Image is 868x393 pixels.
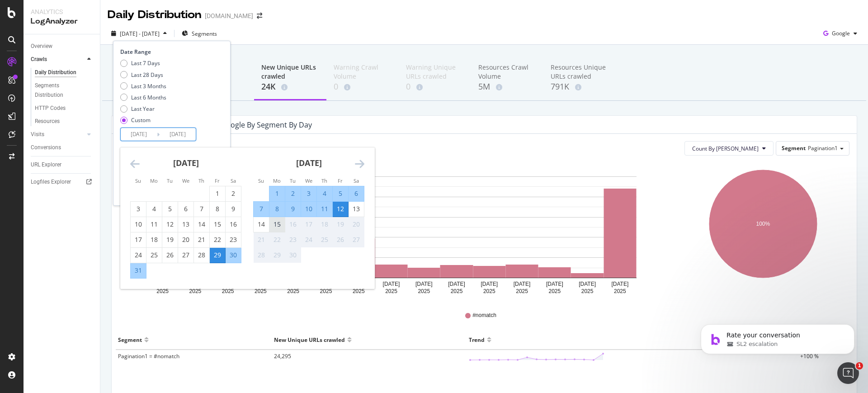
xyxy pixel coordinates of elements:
text: 2025 [353,288,365,294]
td: Not available. Tuesday, September 23, 2025 [285,232,301,247]
a: Conversions [31,143,94,152]
td: Choose Sunday, August 10, 2025 as your check-out date. It’s available. [131,217,146,232]
td: Not available. Monday, September 29, 2025 [269,247,285,263]
div: 22 [210,235,225,244]
div: 25 [146,251,162,260]
text: [DATE] [546,281,563,287]
div: 0 [334,81,392,93]
td: Selected. Thursday, September 11, 2025 [317,201,333,217]
text: 2025 [189,288,202,294]
small: Sa [354,177,359,184]
div: Resources Crawl Volume [478,63,536,81]
div: 28 [194,251,209,260]
div: 26 [333,235,348,244]
a: Overview [31,42,94,51]
small: Tu [290,177,296,184]
div: New Unique URLs crawled [274,332,345,347]
text: 2025 [156,288,169,294]
td: Not available. Sunday, September 21, 2025 [254,232,269,247]
div: Visits [31,130,44,139]
div: 24K [261,81,319,93]
div: 13 [178,220,193,229]
button: [DATE] - [DATE] [108,26,170,41]
span: 24,295 [274,352,291,360]
a: Visits [31,130,85,139]
td: Choose Saturday, August 9, 2025 as your check-out date. It’s available. [226,201,241,217]
div: 6 [349,189,364,198]
div: 15 [269,220,285,229]
div: 30 [226,251,241,260]
text: 2025 [385,288,397,294]
div: arrow-right-arrow-left [257,13,262,19]
td: Choose Wednesday, August 27, 2025 as your check-out date. It’s available. [178,247,194,263]
td: Selected. Sunday, September 7, 2025 [254,201,269,217]
td: Not available. Friday, September 19, 2025 [333,217,349,232]
strong: [DATE] [296,157,322,168]
td: Choose Tuesday, August 26, 2025 as your check-out date. It’s available. [162,247,178,263]
div: 18 [146,235,162,244]
td: Choose Tuesday, August 5, 2025 as your check-out date. It’s available. [162,201,178,217]
td: Selected. Sunday, August 31, 2025 [131,263,146,278]
text: [DATE] [415,281,433,287]
div: 23 [285,235,301,244]
div: 3 [301,189,316,198]
td: Choose Thursday, August 21, 2025 as your check-out date. It’s available. [194,232,210,247]
text: 2025 [222,288,234,294]
span: Segments [192,30,217,38]
div: 20 [349,220,364,229]
div: Warning Crawl Volume [334,63,392,81]
span: Pagination1 [808,144,838,152]
td: Selected. Monday, September 1, 2025 [269,186,285,201]
div: 14 [194,220,209,229]
div: 31 [131,266,146,275]
div: 24 [301,235,316,244]
td: Choose Monday, September 15, 2025 as your check-out date. It’s available. [269,217,285,232]
div: 11 [146,220,162,229]
td: Choose Wednesday, August 13, 2025 as your check-out date. It’s available. [178,217,194,232]
small: Th [198,177,204,184]
div: Crawls [31,55,47,64]
strong: [DATE] [173,157,199,168]
td: Choose Friday, August 1, 2025 as your check-out date. It’s available. [210,186,226,201]
div: Segments Distribution [35,81,85,100]
div: 4 [146,204,162,213]
td: Selected. Tuesday, September 2, 2025 [285,186,301,201]
div: Last 28 Days [120,71,166,79]
text: 2025 [255,288,267,294]
small: Mo [273,177,281,184]
td: Selected. Wednesday, September 10, 2025 [301,201,317,217]
td: Choose Saturday, September 13, 2025 as your check-out date. It’s available. [349,201,364,217]
iframe: Intercom live chat [837,362,859,384]
td: Not available. Wednesday, September 17, 2025 [301,217,317,232]
div: 17 [131,235,146,244]
div: A chart. [677,163,849,298]
text: [DATE] [579,281,596,287]
small: Su [258,177,264,184]
div: 1 [269,189,285,198]
div: 5M [478,81,536,93]
text: 2025 [418,288,430,294]
small: Mo [150,177,158,184]
div: New Unique URLs crawled [261,63,319,81]
div: 16 [285,220,301,229]
div: Custom [131,116,151,124]
input: Start Date [121,128,157,141]
div: Last 3 Months [120,82,166,90]
td: Choose Thursday, August 7, 2025 as your check-out date. It’s available. [194,201,210,217]
td: Choose Monday, August 18, 2025 as your check-out date. It’s available. [146,232,162,247]
div: Conversions [31,143,61,152]
td: Not available. Monday, September 22, 2025 [269,232,285,247]
div: 9 [285,204,301,213]
svg: A chart. [119,163,664,298]
div: Calendar [120,147,374,289]
td: Choose Monday, August 4, 2025 as your check-out date. It’s available. [146,201,162,217]
div: 10 [131,220,146,229]
text: [DATE] [611,281,628,287]
td: Choose Friday, August 8, 2025 as your check-out date. It’s available. [210,201,226,217]
td: Not available. Thursday, September 18, 2025 [317,217,333,232]
div: 0 [406,81,464,93]
span: Google [832,29,850,37]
